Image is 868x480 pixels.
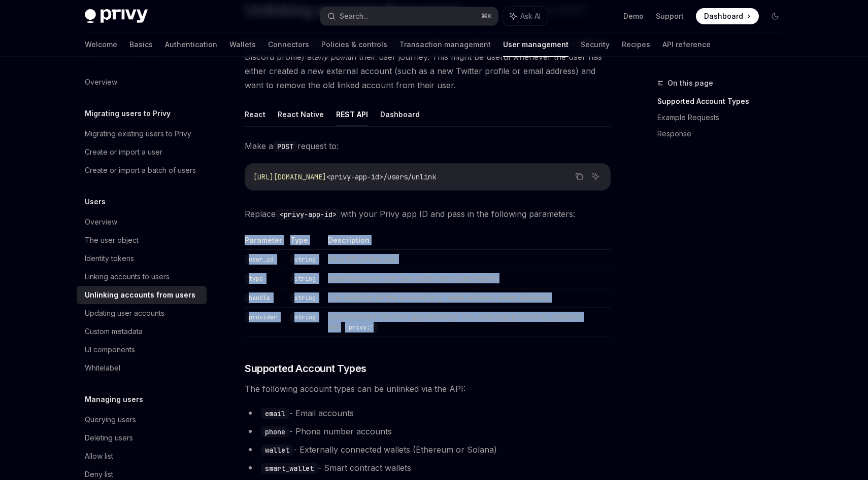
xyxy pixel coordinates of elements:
[261,408,289,419] code: email
[77,359,207,377] a: Whitelabel
[261,463,318,474] code: smart_wallet
[589,170,602,183] button: Ask AI
[341,322,378,333] code: 'privy:'
[77,73,207,91] a: Overview
[245,406,611,420] li: - Email accounts
[85,32,117,57] a: Welcome
[245,312,281,322] code: provider
[85,450,113,462] div: Allow list
[273,141,297,152] code: POST
[85,146,162,158] div: Create or import a user
[767,8,783,24] button: Toggle dark mode
[696,8,759,24] a: Dashboard
[704,11,743,21] span: Dashboard
[77,161,207,179] a: Create or import a batch of users
[268,32,309,57] a: Connectors
[657,126,791,142] a: Response
[77,429,207,447] a: Deleting users
[245,139,611,153] span: Make a request to:
[85,107,171,120] h5: Migrating users to Privy
[657,93,791,109] a: Supported Account Types
[85,128,191,140] div: Migrating existing users to Privy
[324,250,611,269] td: Privy DID of the user
[77,341,207,359] a: UI components
[290,254,320,265] code: string
[85,432,133,444] div: Deleting users
[77,213,207,231] a: Overview
[85,76,117,88] div: Overview
[165,32,217,57] a: Authentication
[85,271,170,283] div: Linking accounts to users
[340,10,368,22] div: Search...
[77,322,207,341] a: Custom metadata
[85,252,134,265] div: Identity tokens
[77,304,207,322] a: Updating user accounts
[503,32,569,57] a: User management
[245,254,278,265] code: user_id
[324,288,611,308] td: The identifier for the account (e.g., email address, wallet address)
[85,9,148,23] img: dark logo
[245,293,274,303] code: handle
[657,109,791,126] a: Example Requests
[581,32,610,57] a: Security
[623,11,644,21] a: Demo
[245,361,366,376] span: Supported Account Types
[85,164,196,176] div: Create or import a batch of users
[278,102,324,126] button: React Native
[245,461,611,475] li: - Smart contract wallets
[320,7,498,25] button: Search...⌘K
[245,235,286,250] th: Parameter
[245,424,611,438] li: - Phone number accounts
[245,102,265,126] button: React
[85,362,120,374] div: Whitelabel
[245,382,611,396] span: The following account types can be unlinked via the API:
[85,216,117,228] div: Overview
[77,411,207,429] a: Querying users
[520,11,541,21] span: Ask AI
[85,307,164,319] div: Updating user accounts
[85,196,106,208] h5: Users
[85,234,139,246] div: The user object
[324,235,611,250] th: Description
[399,32,491,57] a: Transaction management
[245,35,611,92] span: Developers can use Privy to prompt users to unlink their linked accounts (such as a wallet or Dis...
[290,312,320,322] code: string
[261,445,293,456] code: wallet
[261,426,289,437] code: phone
[326,172,436,181] span: <privy-app-id>/users/unlink
[129,32,153,57] a: Basics
[503,7,548,25] button: Ask AI
[245,274,267,284] code: type
[85,325,143,338] div: Custom metadata
[481,12,492,20] span: ⌘ K
[286,235,324,250] th: Type
[336,102,368,126] button: REST API
[321,32,387,57] a: Policies & controls
[245,442,611,457] li: - Externally connected wallets (Ethereum or Solana)
[656,11,684,21] a: Support
[245,207,611,221] span: Replace with your Privy app ID and pass in the following parameters:
[229,32,256,57] a: Wallets
[77,125,207,143] a: Migrating existing users to Privy
[77,231,207,249] a: The user object
[77,249,207,268] a: Identity tokens
[85,393,143,405] h5: Managing users
[380,102,420,126] button: Dashboard
[573,170,586,183] button: Copy the contents from the code block
[324,269,611,288] td: Linked account type (see supported types below)
[667,77,713,89] span: On this page
[253,172,326,181] span: [URL][DOMAIN_NAME]
[85,414,136,426] div: Querying users
[314,52,350,62] em: any point
[77,447,207,465] a: Allow list
[290,293,320,303] code: string
[85,344,135,356] div: UI components
[324,308,611,337] td: (Only required for cross app unlinking) The cross app provider id, prefixed with
[77,143,207,161] a: Create or import a user
[77,268,207,286] a: Linking accounts to users
[290,274,320,284] code: string
[85,289,195,301] div: Unlinking accounts from users
[622,32,650,57] a: Recipes
[662,32,711,57] a: API reference
[276,209,341,220] code: <privy-app-id>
